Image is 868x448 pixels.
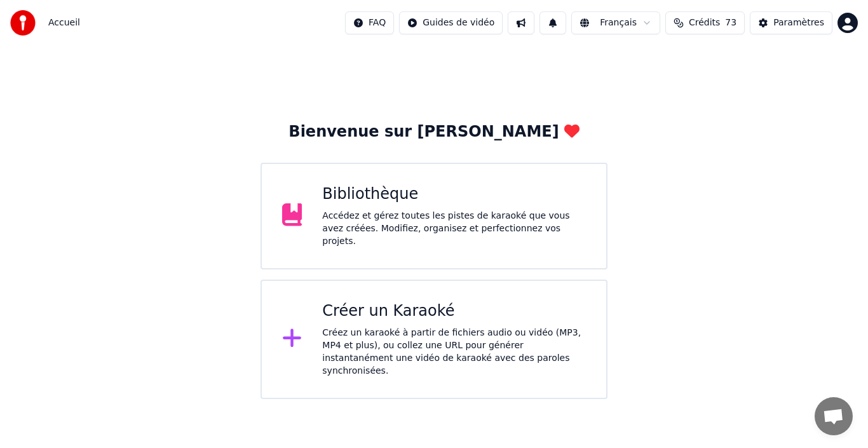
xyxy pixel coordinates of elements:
button: Guides de vidéo [399,11,503,34]
button: Crédits73 [665,11,745,34]
div: Bibliothèque [322,184,586,205]
button: Paramètres [750,11,832,34]
div: Créez un karaoké à partir de fichiers audio ou vidéo (MP3, MP4 et plus), ou collez une URL pour g... [322,327,586,377]
img: youka [10,10,36,36]
span: 73 [725,17,736,29]
button: FAQ [345,11,394,34]
span: Accueil [48,17,80,29]
div: Paramètres [773,17,824,29]
span: Crédits [689,17,720,29]
nav: breadcrumb [48,17,80,29]
div: Ouvrir le chat [815,397,853,435]
div: Accédez et gérez toutes les pistes de karaoké que vous avez créées. Modifiez, organisez et perfec... [322,210,586,248]
div: Créer un Karaoké [322,301,586,322]
div: Bienvenue sur [PERSON_NAME] [288,122,579,142]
